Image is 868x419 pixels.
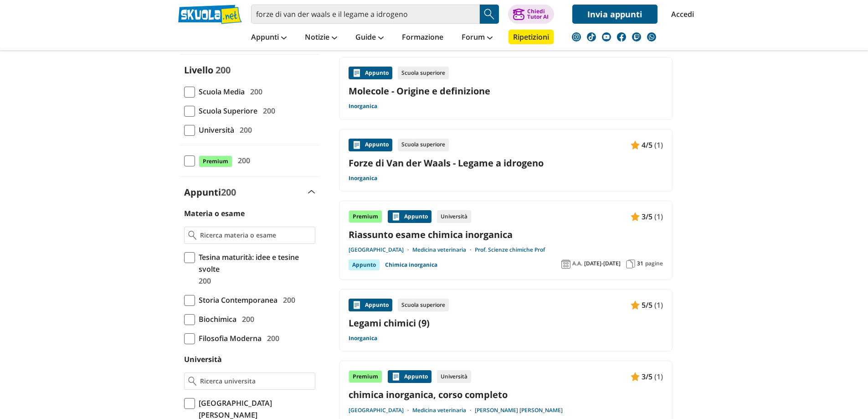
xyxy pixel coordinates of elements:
span: 200 [263,332,279,344]
span: Università [195,124,234,136]
a: Inorganica [349,103,377,110]
a: Inorganica [349,175,377,182]
div: Appunto [349,139,392,151]
img: Appunti contenuto [631,212,640,221]
button: Search Button [480,5,499,24]
div: Appunto [388,210,431,223]
img: Appunti contenuto [631,372,640,381]
img: Appunti contenuto [352,300,361,310]
input: Ricerca universita [200,377,311,386]
img: instagram [572,32,581,41]
span: 200 [279,294,295,306]
div: Scuola superiore [398,139,449,151]
img: Appunti contenuto [391,372,401,381]
span: 200 [195,275,211,287]
span: 3/5 [642,371,652,383]
img: tiktok [587,32,596,41]
span: 3/5 [642,211,652,222]
span: (1) [654,211,663,222]
div: Chiedi Tutor AI [527,9,549,20]
a: Riassunto esame chimica inorganica [349,228,663,241]
img: youtube [602,32,611,41]
span: 200 [234,155,250,166]
a: Guide [353,30,386,46]
img: WhatsApp [647,32,656,41]
div: Appunto [349,299,392,311]
span: 5/5 [642,299,652,311]
a: Forum [459,30,495,46]
span: 31 [637,260,643,267]
img: Appunti contenuto [352,140,361,150]
a: Appunti [249,30,289,46]
a: Medicina veterinaria [412,407,475,414]
span: (1) [654,299,663,311]
span: (1) [654,371,663,383]
span: Filosofia Moderna [195,332,262,344]
input: Ricerca materia o esame [200,231,311,240]
span: 200 [236,124,252,136]
span: 200 [259,105,275,117]
div: Appunto [388,370,431,383]
button: ChiediTutor AI [508,5,554,24]
a: Chimica inorganica [385,259,437,270]
span: Premium [199,155,232,167]
img: Ricerca universita [188,377,197,386]
img: Appunti contenuto [352,68,361,78]
a: Medicina veterinaria [412,246,475,253]
div: Appunto [349,259,380,270]
img: Anno accademico [561,259,570,269]
img: Pagine [626,259,635,269]
img: Ricerca materia o esame [188,231,197,240]
span: Scuola Media [195,86,245,98]
div: Università [437,210,471,223]
div: Scuola superiore [398,299,449,311]
span: Storia Contemporanea [195,294,277,306]
span: Scuola Superiore [195,105,257,117]
span: 4/5 [642,139,652,151]
div: Premium [349,210,382,223]
a: Ripetizioni [508,30,554,44]
a: Molecole - Origine e definizione [349,85,663,97]
a: Notizie [303,30,339,46]
div: Premium [349,370,382,383]
a: Forze di Van der Waals - Legame a idrogeno [349,157,663,169]
span: Tesina maturità: idee e tesine svolte [195,251,315,275]
label: Appunti [184,186,236,198]
input: Cerca appunti, riassunti o versioni [251,5,480,24]
span: 200 [247,86,262,98]
label: Università [184,354,222,364]
a: Inorganica [349,335,377,342]
img: facebook [617,32,626,41]
a: Prof. Scienze chimiche Prof [475,246,545,253]
span: 200 [216,64,231,76]
a: chimica inorganica, corso completo [349,388,663,401]
span: Biochimica [195,313,236,325]
span: A.A. [572,260,582,267]
a: Accedi [671,5,690,24]
img: Cerca appunti, riassunti o versioni [483,7,496,21]
label: Materia o esame [184,208,245,218]
img: Appunti contenuto [391,212,401,221]
a: Formazione [400,30,446,46]
div: Università [437,370,471,383]
span: pagine [645,260,663,267]
a: [GEOGRAPHIC_DATA] [349,246,412,253]
span: (1) [654,139,663,151]
a: Legami chimici (9) [349,317,663,329]
img: Apri e chiudi sezione [308,190,315,194]
a: [GEOGRAPHIC_DATA] [349,407,412,414]
span: 200 [238,313,254,325]
label: Livello [184,64,213,76]
span: [DATE]-[DATE] [584,260,621,267]
a: Invia appunti [572,5,657,24]
span: 200 [221,186,236,198]
a: [PERSON_NAME] [PERSON_NAME] [475,407,563,414]
img: Appunti contenuto [631,300,640,310]
img: Appunti contenuto [631,140,640,150]
div: Appunto [349,67,392,79]
img: twitch [632,32,641,41]
div: Scuola superiore [398,67,449,79]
